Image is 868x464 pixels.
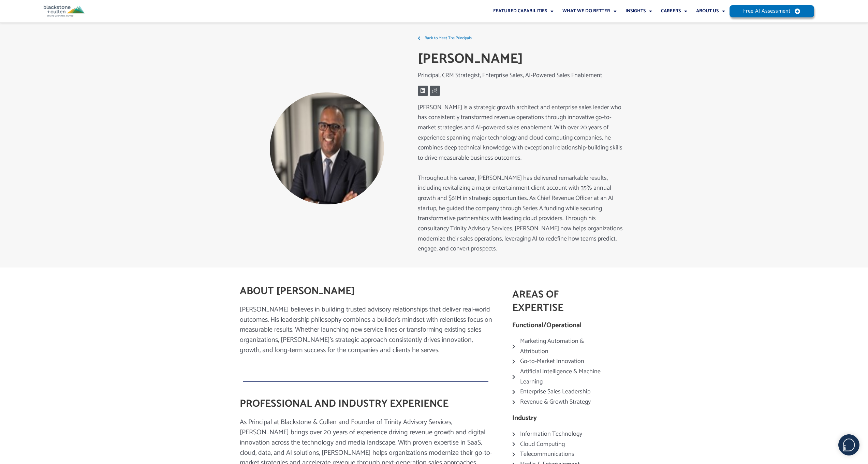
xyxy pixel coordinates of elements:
span: Information Technology [518,429,582,439]
h2: [PERSON_NAME] [418,50,625,68]
p: [PERSON_NAME] believes in building trusted advisory relationships that deliver real-world outcome... [240,305,492,356]
img: Tommy Stewart, CRM Strategist [270,92,384,204]
h4: Industry [512,414,608,422]
span: Artificial Intelligence & Machine Learning [518,367,608,387]
span: Telecommunications [518,449,574,460]
p: Principal, CRM Strategist, Enterprise Sales, AI-Powered Sales Enablement [418,72,625,79]
h2: PROFESSIONAL AND INDUSTRY EXPERIENCE [240,397,492,410]
span: Free AI Assessment [743,9,790,14]
span: Marketing Automation & Attribution [518,336,608,357]
a: Back to Meet The Principals [418,33,625,43]
span: Revenue & Growth Strategy [518,397,591,407]
p: [PERSON_NAME] is a strategic growth architect and enterprise sales leader who has consistently tr... [418,103,626,163]
a: Free AI Assessment [730,5,814,17]
img: users%2F5SSOSaKfQqXq3cFEnIZRYMEs4ra2%2Fmedia%2Fimages%2F-Bulle%20blanche%20sans%20fond%20%2B%20ma... [839,435,859,455]
span: Go-to-Market Innovation [518,357,584,367]
span: Enterprise Sales Leadership [518,387,590,397]
span: Cloud Computing [518,439,565,450]
p: Throughout his career, [PERSON_NAME] has delivered remarkable results, including revitalizing a m... [418,173,626,255]
span: Back to Meet The Principals [423,33,472,43]
h2: AREAS OF EXPERTISE [512,288,608,315]
h2: ABOUT [PERSON_NAME] [240,285,492,298]
h4: Functional/Operational [512,321,608,330]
